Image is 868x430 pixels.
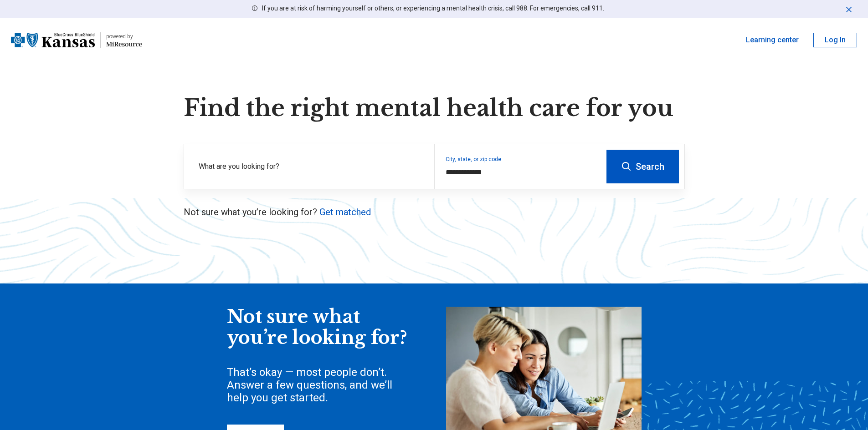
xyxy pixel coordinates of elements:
div: That’s okay — most people don’t. Answer a few questions, and we’ll help you get started. [227,366,409,404]
label: What are you looking for? [199,161,423,172]
button: Dismiss [844,4,853,15]
button: Search [606,150,679,183]
p: Not sure what you’re looking for? [184,206,685,218]
h1: Find the right mental health care for you [184,95,685,122]
p: If you are at risk of harming yourself or others, or experiencing a mental health crisis, call 98... [262,4,604,13]
div: powered by [106,32,142,40]
a: Blue Cross Blue Shield Kansaspowered by [11,29,142,51]
a: Get matched [319,207,371,218]
img: Blue Cross Blue Shield Kansas [11,29,95,51]
button: Log In [813,33,857,47]
a: Learning center [746,35,799,46]
div: Not sure what you’re looking for? [227,307,409,348]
